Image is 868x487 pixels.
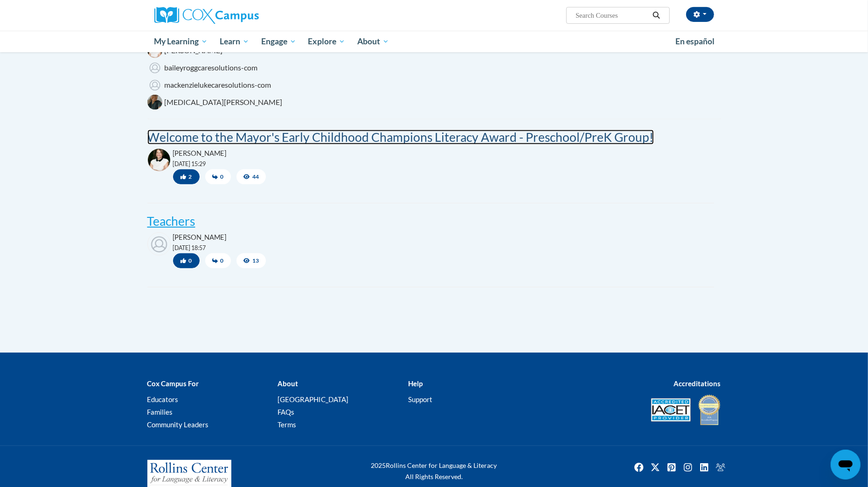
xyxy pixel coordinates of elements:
[351,31,395,52] a: About
[165,63,258,72] span: baileyroggcaresolutions-com
[255,31,302,52] a: Engage
[681,460,695,475] img: Instagram icon
[173,244,206,251] small: [DATE] 18:57
[147,395,179,404] a: Educators
[220,36,249,47] span: Learn
[147,420,209,429] a: Community Leaders
[357,36,389,47] span: About
[147,214,195,229] a: Teachers
[154,7,332,24] a: Cox Campus
[648,460,663,475] a: Twitter
[154,7,259,24] img: Cox Campus
[408,395,432,404] a: Support
[173,253,200,268] button: 0
[278,420,296,429] a: Terms
[698,394,721,426] img: IDA® Accredited
[681,460,695,475] a: Instagram
[632,460,646,475] a: Facebook
[173,149,227,157] span: [PERSON_NAME]
[676,36,715,46] span: En español
[278,408,294,416] a: FAQs
[165,46,223,55] span: [PERSON_NAME]
[713,460,728,475] a: Facebook Group
[308,36,345,47] span: Explore
[147,130,654,145] a: Welcome to the Mayor's Early Childhood Champions Literacy Award - Preschool/PreK Group!
[173,233,227,241] span: [PERSON_NAME]
[154,36,208,47] span: My Learning
[664,460,679,475] a: Pinterest
[147,60,162,75] img: baileyroggcaresolutions-com
[713,460,728,475] img: Facebook group icon
[632,460,646,475] img: Facebook icon
[670,32,721,51] a: En español
[649,10,663,21] button: Search
[831,450,861,480] iframe: Button to launch messaging window
[147,408,173,416] a: Families
[336,460,532,482] div: Rollins Center for Language & Literacy All Rights Reserved.
[205,253,231,268] span: 0
[147,148,171,172] img: Trina Heath
[147,77,162,92] img: mackenzielukecaresolutions-com
[173,169,200,184] button: 2
[148,31,214,52] a: My Learning
[697,460,712,475] a: Linkedin
[165,81,271,90] span: mackenzielukecaresolutions-com
[674,379,721,388] b: Accreditations
[278,379,298,388] b: About
[686,7,714,22] button: Account Settings
[261,36,296,47] span: Engage
[278,395,348,404] a: [GEOGRAPHIC_DATA]
[371,461,386,469] span: 2025
[302,31,351,52] a: Explore
[575,10,649,21] input: Search Courses
[147,95,162,110] img: Jalyn Snipes
[147,232,171,256] img: Vivian Howell
[140,31,728,52] div: Main menu
[236,253,266,268] span: 13
[648,460,663,475] img: Twitter icon
[697,460,712,475] img: LinkedIn icon
[214,31,255,52] a: Learn
[147,379,199,388] b: Cox Campus For
[236,169,266,184] span: 44
[173,160,206,167] small: [DATE] 15:29
[408,379,423,388] b: Help
[205,169,231,184] span: 0
[165,98,283,107] span: [MEDICAL_DATA][PERSON_NAME]
[664,460,679,475] img: Pinterest icon
[651,398,691,422] img: Accredited IACET® Provider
